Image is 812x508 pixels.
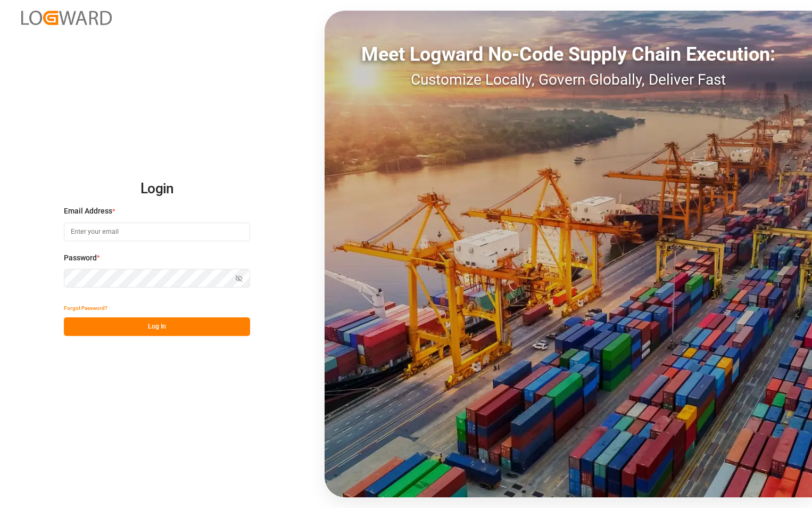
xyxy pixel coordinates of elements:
span: Password [64,252,97,264]
img: Logward_new_orange.png [21,11,112,25]
input: Enter your email [64,223,250,241]
button: Log In [64,317,250,336]
div: Meet Logward No-Code Supply Chain Execution: [325,40,812,69]
h2: Login [64,172,250,206]
button: Forgot Password? [64,299,107,317]
span: Email Address [64,206,112,217]
div: Customize Locally, Govern Globally, Deliver Fast [325,69,812,91]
